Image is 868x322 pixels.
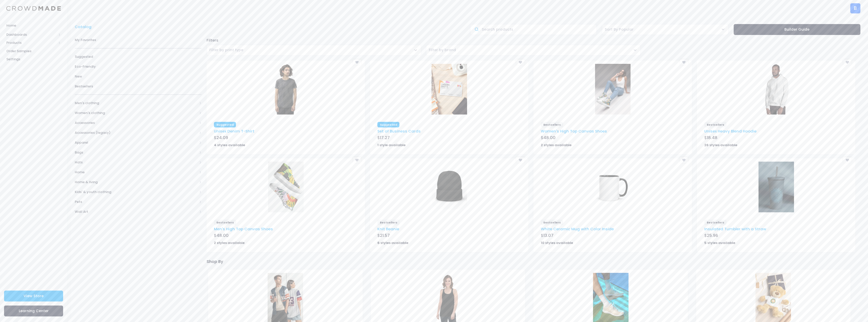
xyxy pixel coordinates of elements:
div: $ [541,135,685,142]
span: Suggested [75,54,201,59]
span: Accessories (legacy) [75,130,197,135]
span: Sort By Popular [605,27,634,32]
span: Learning Center [19,308,49,313]
span: Dashboards [6,32,57,37]
div: B [850,3,860,13]
span: Hats [75,160,197,165]
span: 25.96 [707,233,718,238]
strong: 2 styles available [214,240,245,245]
div: $ [214,233,358,240]
span: My Favorites [75,37,201,43]
strong: 1 style available [377,143,405,147]
span: 17.27 [380,135,390,141]
a: Bestsellers [75,81,201,91]
span: Bestsellers [214,220,236,225]
a: My Favorites [75,35,201,45]
span: Filter by brand [429,47,456,53]
a: Knit Beanie [377,226,399,232]
input: Search products [470,24,597,35]
div: $ [541,233,685,240]
a: Builder Guide [734,24,860,35]
span: Settings [6,57,61,62]
img: Logo [6,6,61,11]
span: Eco-Friendly [75,64,201,69]
span: Filter by print type [209,47,243,53]
span: 48.00 [543,135,556,141]
span: Pets [75,199,197,204]
span: Filter by brand [429,47,456,52]
span: Suggested [377,122,399,127]
strong: 10 styles available [541,240,573,245]
span: New [75,74,201,79]
span: 48.00 [216,233,229,238]
strong: 2 styles available [541,143,571,147]
a: Women's High Top Canvas Shoes [541,128,607,134]
a: Learning Center [4,306,63,316]
span: Apparel [75,140,197,145]
strong: 6 styles available [377,240,408,245]
span: Accessories [75,120,197,125]
a: Suggested [75,52,201,62]
div: Filters [204,37,863,43]
a: White Ceramic Mug with Color Inside [541,226,614,232]
span: Kids' & youth clothing [75,190,197,195]
span: 18.48 [707,135,717,141]
span: Bestsellers [704,220,727,225]
a: Unisex Denim T-Shirt [214,128,254,134]
span: Order Samples [6,49,61,54]
span: Home [6,23,61,28]
span: Filter by print type [207,45,421,56]
a: View Store [4,291,63,301]
strong: 26 styles available [704,143,737,147]
span: Filter by brand [426,45,641,56]
span: Bestsellers [704,122,727,127]
div: $ [704,233,848,240]
span: Bestsellers [541,122,563,127]
a: Insulated Tumbler with a Straw [704,226,766,232]
span: Men's clothing [75,101,197,106]
span: 21.57 [380,233,390,238]
a: Unisex Heavy Blend Hoodie [704,128,756,134]
div: $ [704,135,848,142]
span: Wall Art [75,209,197,214]
a: New [75,71,201,81]
span: Bestsellers [541,220,563,225]
a: Set of Business Cards [377,128,421,134]
span: Products [6,40,57,45]
a: Men's High Top Canvas Shoes [214,226,273,232]
span: Home [75,170,197,175]
span: Filter by print type [209,47,243,52]
span: View Store [24,293,44,298]
a: Catalog [75,24,94,30]
div: Shop By [207,256,856,265]
span: Home & living [75,180,197,185]
span: Sort By Popular [602,24,729,35]
div: $ [377,135,521,142]
span: Suggested [214,122,236,127]
span: Bags [75,150,197,155]
strong: 4 styles available [214,143,245,147]
strong: 5 styles available [704,240,735,245]
span: Bestsellers [377,220,400,225]
span: 24.09 [216,135,228,141]
span: Women's clothing [75,110,197,116]
span: 13.07 [543,233,553,238]
div: $ [214,135,358,142]
div: $ [377,233,521,240]
a: Eco-Friendly [75,62,201,71]
span: Bestsellers [75,84,201,89]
